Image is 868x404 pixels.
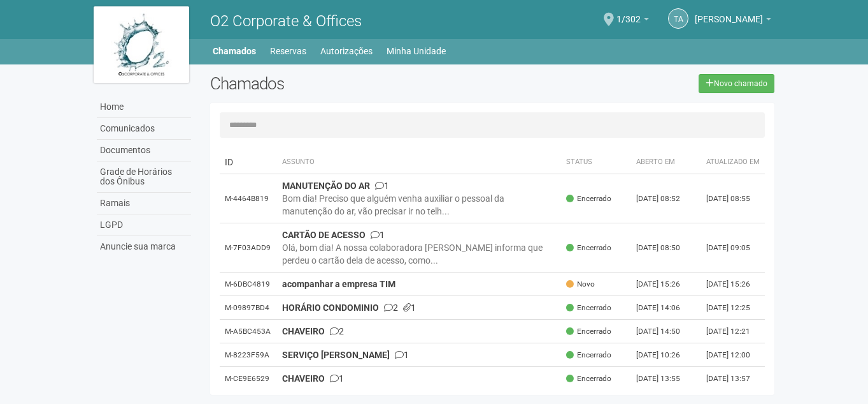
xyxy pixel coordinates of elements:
[270,42,306,60] a: Reservas
[566,373,611,384] span: Encerrado
[701,273,765,296] td: [DATE] 15:26
[566,243,611,253] span: Encerrado
[282,326,325,336] strong: CHAVEIRO
[220,320,277,343] td: M-A5BC453A
[395,350,409,360] span: 1
[566,350,611,361] span: Encerrado
[566,193,611,204] span: Encerrado
[97,118,191,140] a: Comunicados
[631,174,701,223] td: [DATE] 08:52
[701,174,765,223] td: [DATE] 08:55
[631,273,701,296] td: [DATE] 15:26
[94,6,189,83] img: logo.jpg
[220,367,277,391] td: M-CE9E6529
[282,181,370,191] strong: MANUTENÇÃO DO AR
[566,303,611,313] span: Encerrado
[213,42,256,60] a: Chamados
[220,174,277,223] td: M-4464B819
[631,367,701,391] td: [DATE] 13:55
[371,230,385,240] span: 1
[210,74,434,93] h2: Chamados
[668,8,688,29] a: TA
[699,74,774,93] a: Novo chamado
[701,296,765,320] td: [DATE] 12:25
[220,343,277,367] td: M-8223F59A
[220,151,277,174] td: ID
[277,151,562,174] th: Assunto
[701,223,765,273] td: [DATE] 09:05
[97,96,191,118] a: Home
[631,223,701,273] td: [DATE] 08:50
[701,367,765,391] td: [DATE] 13:57
[330,326,344,336] span: 2
[282,279,395,289] strong: acompanhar a empresa TIM
[97,193,191,214] a: Ramais
[97,236,191,257] a: Anuncie sua marca
[97,214,191,236] a: LGPD
[561,151,631,174] th: Status
[330,373,344,384] span: 1
[387,42,446,60] a: Minha Unidade
[631,343,701,367] td: [DATE] 10:26
[97,140,191,161] a: Documentos
[220,223,277,273] td: M-7F03ADD9
[375,181,389,191] span: 1
[403,303,416,313] span: 1
[384,303,398,313] span: 2
[282,230,366,240] strong: CARTÃO DE ACESSO
[282,303,379,313] strong: HORÁRIO CONDOMINIO
[220,296,277,320] td: M-09897BD4
[282,373,325,384] strong: CHAVEIRO
[616,16,649,26] a: 1/302
[631,151,701,174] th: Aberto em
[282,192,557,218] div: Bom dia! Preciso que alguém venha auxiliar o pessoal da manutenção do ar, vão precisar ir no telh...
[566,279,595,290] span: Novo
[282,350,390,360] strong: SERVIÇO [PERSON_NAME]
[616,2,641,24] span: 1/302
[695,16,771,26] a: [PERSON_NAME]
[282,241,557,267] div: Olá, bom dia! A nossa colaboradora [PERSON_NAME] informa que perdeu o cartão dela de acesso, como...
[695,2,763,24] span: Thamiris Abdala
[210,12,362,30] span: O2 Corporate & Offices
[701,343,765,367] td: [DATE] 12:00
[566,326,611,337] span: Encerrado
[631,320,701,343] td: [DATE] 14:50
[701,151,765,174] th: Atualizado em
[701,320,765,343] td: [DATE] 12:21
[631,296,701,320] td: [DATE] 14:06
[97,161,191,193] a: Grade de Horários dos Ônibus
[320,42,373,60] a: Autorizações
[220,273,277,296] td: M-6DBC4819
